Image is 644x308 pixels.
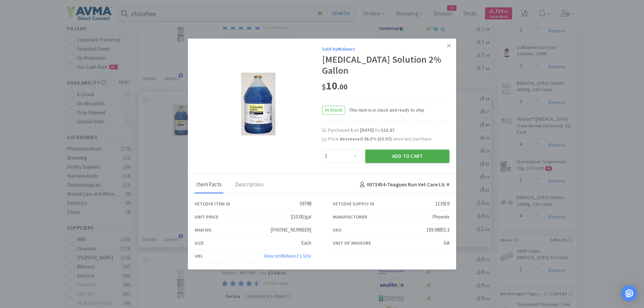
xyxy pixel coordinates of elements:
div: 59798 [300,200,311,208]
div: GA [444,239,449,247]
div: Sold by Midwest [322,45,449,53]
div: SKU [333,226,341,234]
div: $10.00/gal [291,213,311,221]
span: This item is in stock and ready to ship [345,106,424,114]
div: 193.08855.3 [426,226,449,234]
img: 3305d28710574445a1f9bd587aff6458_113919.jpeg [215,60,302,147]
button: Add to Cart [365,149,449,163]
span: In Stock [322,106,345,114]
div: Price since last purchase [328,135,449,143]
div: Open Intercom Messenger [621,285,637,301]
span: $13.57 [381,127,394,133]
span: $ [322,82,326,91]
div: [MEDICAL_DATA] Solution 2% Gallon [322,54,449,76]
div: [PHONE_NUMBER] [270,226,311,234]
div: 113919 [435,200,449,208]
div: Manufacturer [333,213,367,221]
div: Description [233,177,265,193]
div: Vetcove Supply ID [333,200,374,207]
h4: 0073454 - Teagues Run Vet Care Llc # [357,181,449,189]
div: Each [301,239,311,247]
div: Man No. [195,226,213,234]
div: Item Facts [195,177,223,193]
span: 1 [351,127,353,133]
a: View onMidwest's Site [264,253,311,259]
div: Vetcove Item ID [195,200,230,207]
span: $3.57 [379,136,390,142]
span: . 00 [337,82,347,91]
div: Phoenix [432,213,449,221]
div: Unit of Measure [333,239,371,247]
span: 10 [322,79,347,93]
div: Purchased on for [328,127,449,134]
div: Size [195,239,204,247]
span: decreased 26.3 % ( ) [339,136,392,142]
span: [DATE] [360,127,374,133]
div: Unit Price [195,213,218,221]
div: URL [195,252,203,260]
